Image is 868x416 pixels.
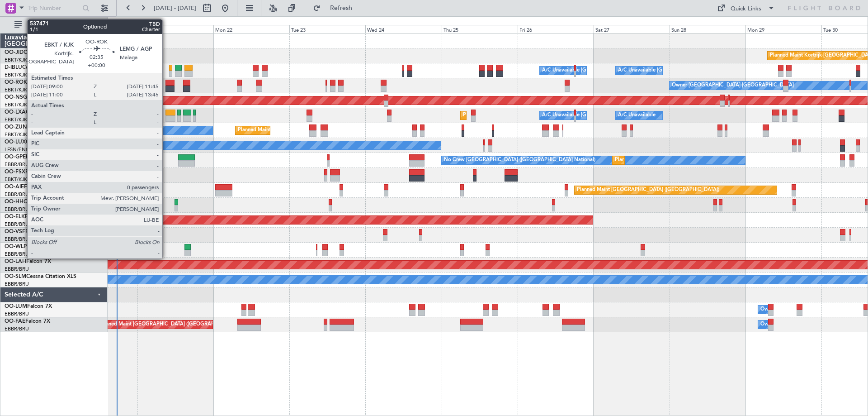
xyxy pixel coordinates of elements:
a: OO-HHOFalcon 8X [5,199,53,205]
span: [DATE] - [DATE] [154,4,196,12]
span: OO-AIE [5,184,24,190]
a: LFSN/ENC [5,146,29,153]
div: Mon 22 [213,25,289,33]
span: OO-JID [5,50,24,55]
span: Refresh [322,5,360,11]
a: EBBR/BRU [5,311,29,317]
a: OO-LXACessna Citation CJ4 [5,110,76,115]
div: Sun 21 [137,25,213,33]
span: OO-GPE [5,154,26,160]
button: Refresh [309,1,363,15]
div: [DATE] [109,18,125,26]
span: D-IBLU [5,65,22,70]
a: EBKT/KJK [5,86,27,93]
a: OO-LUMFalcon 7X [5,304,52,309]
a: OO-FAEFalcon 7X [5,319,50,324]
span: OO-ZUN [5,124,27,130]
a: EBBR/BRU [5,325,29,332]
div: A/C Unavailable [618,109,656,122]
span: All Aircraft [24,22,95,28]
div: Planned Maint [GEOGRAPHIC_DATA] ([GEOGRAPHIC_DATA] National) [99,318,262,331]
a: OO-WLPGlobal 5500 [5,244,57,249]
a: OO-AIEFalcon 7X [5,184,49,190]
a: EBBR/BRU [5,266,29,273]
a: OO-JIDCessna CJ1 525 [5,50,63,55]
a: EBBR/BRU [5,236,29,243]
a: OO-VSFFalcon 8X [5,229,50,234]
a: EBBR/BRU [5,191,29,198]
a: OO-FSXFalcon 7X [5,169,50,175]
a: D-IBLUCessna Citation M2 [5,65,71,70]
a: OO-ROKCessna Citation CJ4 [5,80,77,85]
a: OO-LAHFalcon 7X [5,259,51,264]
a: OO-NSGCessna Citation CJ4 [5,95,77,100]
div: A/C Unavailable [GEOGRAPHIC_DATA] ([GEOGRAPHIC_DATA] National) [542,109,710,122]
span: OO-HHO [5,199,28,205]
a: OO-ELKFalcon 8X [5,214,50,220]
input: Trip Number [28,1,80,15]
a: EBKT/KJK [5,131,27,138]
a: EBBR/BRU [5,251,29,258]
button: Quick Links [712,1,779,15]
button: All Aircraft [10,18,98,32]
a: OO-LUXCessna Citation CJ4 [5,139,76,145]
div: Owner Melsbroek Air Base [760,303,822,316]
a: EBBR/BRU [5,221,29,228]
a: EBBR/BRU [5,281,29,287]
div: A/C Unavailable [GEOGRAPHIC_DATA]-[GEOGRAPHIC_DATA] [618,64,762,77]
div: Fri 26 [518,25,594,33]
a: EBBR/BRU [5,161,29,168]
span: OO-LAH [5,259,26,264]
span: OO-FSX [5,169,25,175]
a: EBKT/KJK [5,57,27,63]
div: Owner Melsbroek Air Base [760,318,822,331]
a: EBKT/KJK [5,101,27,108]
div: Mon 29 [745,25,821,33]
span: OO-SLM [5,274,26,279]
span: OO-LUM [5,304,27,309]
a: EBKT/KJK [5,176,27,183]
div: Sat 27 [594,25,670,33]
div: Quick Links [731,5,761,14]
div: No Crew [GEOGRAPHIC_DATA] ([GEOGRAPHIC_DATA] National) [444,153,595,167]
span: OO-NSG [5,95,27,100]
span: OO-ROK [5,80,27,85]
a: EBBR/BRU [5,206,29,213]
span: OO-ELK [5,214,25,220]
span: OO-LUX [5,139,26,145]
span: OO-WLP [5,244,27,249]
a: OO-GPEFalcon 900EX EASy II [5,154,80,160]
div: Planned Maint Kortrijk-[GEOGRAPHIC_DATA] [238,124,343,137]
div: Tue 23 [289,25,365,33]
div: Sun 28 [670,25,745,33]
div: Planned Maint [GEOGRAPHIC_DATA] ([GEOGRAPHIC_DATA]) [577,183,719,197]
span: OO-VSF [5,229,25,234]
div: Wed 24 [365,25,441,33]
span: OO-LXA [5,110,26,115]
div: Planned Maint [GEOGRAPHIC_DATA] ([GEOGRAPHIC_DATA] National) [615,153,778,167]
div: A/C Unavailable [GEOGRAPHIC_DATA] ([GEOGRAPHIC_DATA] National) [542,64,710,77]
a: OO-ZUNCessna Citation CJ4 [5,124,77,130]
a: EBKT/KJK [5,116,27,123]
a: EBKT/KJK [5,72,27,78]
div: Owner [GEOGRAPHIC_DATA]-[GEOGRAPHIC_DATA] [672,79,794,92]
a: OO-SLMCessna Citation XLS [5,274,76,279]
span: OO-FAE [5,319,25,324]
div: Thu 25 [442,25,518,33]
div: Planned Maint Kortrijk-[GEOGRAPHIC_DATA] [463,109,568,122]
